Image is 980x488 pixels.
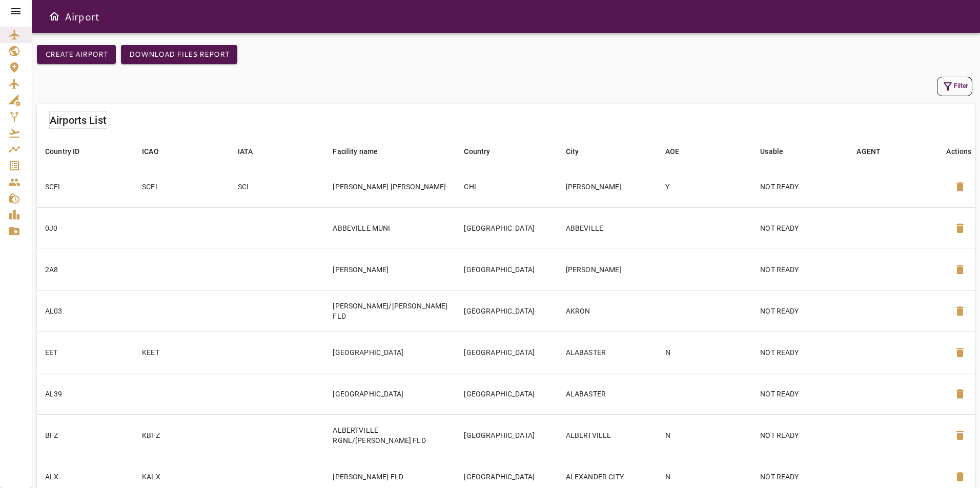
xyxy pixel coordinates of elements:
[558,207,657,249] td: ABBEVILLE
[37,249,134,290] td: 2A8
[954,388,966,400] span: delete
[230,166,325,207] td: SCL
[657,414,752,456] td: N
[324,290,456,331] td: [PERSON_NAME]/[PERSON_NAME] FLD
[121,45,237,64] button: Download Files Report
[954,181,966,193] span: delete
[954,305,966,317] span: delete
[760,264,840,275] p: NOT READY
[558,290,657,331] td: AKRON
[65,8,99,25] h6: Airport
[558,249,657,290] td: [PERSON_NAME]
[856,145,894,158] span: AGENT
[324,249,456,290] td: [PERSON_NAME]
[324,331,456,373] td: [GEOGRAPHIC_DATA]
[665,145,692,158] span: AOE
[333,145,378,158] div: Facility name
[456,331,557,373] td: [GEOGRAPHIC_DATA]
[954,429,966,441] span: delete
[760,389,840,399] p: NOT READY
[760,347,840,358] p: NOT READY
[238,145,253,158] div: IATA
[37,45,116,64] button: Create airport
[456,290,557,331] td: [GEOGRAPHIC_DATA]
[44,6,65,27] button: Open drawer
[566,145,593,158] span: City
[324,207,456,249] td: ABBEVILLE MUNI
[50,112,107,128] h6: Airports List
[45,145,93,158] span: Country ID
[142,145,172,158] span: ICAO
[948,216,972,240] button: Delete Airport
[948,382,972,406] button: Delete Airport
[566,145,579,158] div: City
[37,290,134,331] td: AL03
[954,346,966,359] span: delete
[760,430,840,440] p: NOT READY
[760,182,840,192] p: NOT READY
[657,331,752,373] td: N
[558,373,657,414] td: ALABASTER
[134,166,229,207] td: SCEL
[37,166,134,207] td: SCEL
[558,166,657,207] td: [PERSON_NAME]
[954,263,966,276] span: delete
[760,145,797,158] span: Usable
[464,145,503,158] span: Country
[333,145,391,158] span: Facility name
[324,373,456,414] td: [GEOGRAPHIC_DATA]
[954,471,966,483] span: delete
[464,145,490,158] div: Country
[456,166,557,207] td: CHL
[948,299,972,323] button: Delete Airport
[558,414,657,456] td: ALBERTVILLE
[954,222,966,234] span: delete
[760,223,840,233] p: NOT READY
[134,331,229,373] td: KEET
[37,331,134,373] td: EET
[456,249,557,290] td: [GEOGRAPHIC_DATA]
[37,414,134,456] td: BFZ
[238,145,267,158] span: IATA
[760,306,840,316] p: NOT READY
[45,145,80,158] div: Country ID
[665,145,679,158] div: AOE
[558,331,657,373] td: ALABASTER
[657,166,752,207] td: Y
[456,207,557,249] td: [GEOGRAPHIC_DATA]
[948,174,972,199] button: Delete Airport
[142,145,159,158] div: ICAO
[134,414,229,456] td: KBFZ
[456,373,557,414] td: [GEOGRAPHIC_DATA]
[760,145,783,158] div: Usable
[37,373,134,414] td: AL39
[856,145,881,158] div: AGENT
[760,472,840,482] p: NOT READY
[937,77,972,96] button: Filter
[948,340,972,365] button: Delete Airport
[456,414,557,456] td: [GEOGRAPHIC_DATA]
[324,414,456,456] td: ALBERTVILLE RGNL/[PERSON_NAME] FLD
[948,423,972,448] button: Delete Airport
[324,166,456,207] td: [PERSON_NAME] [PERSON_NAME]
[948,257,972,282] button: Delete Airport
[37,207,134,249] td: 0J0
